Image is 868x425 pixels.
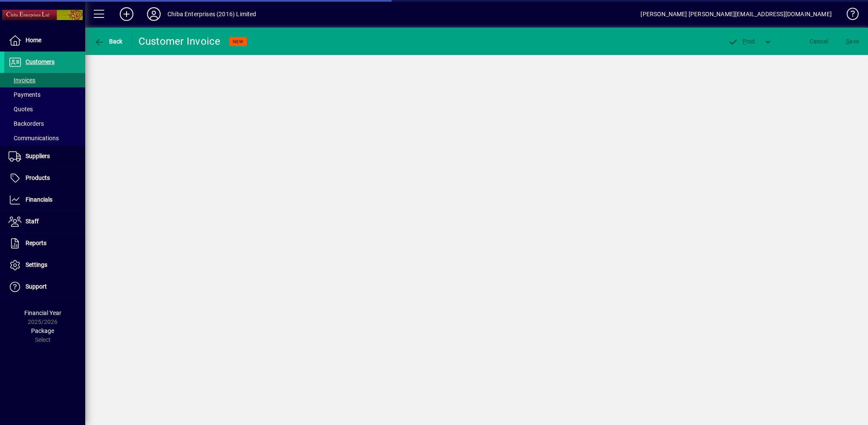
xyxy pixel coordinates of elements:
[26,240,46,246] span: Reports
[9,106,33,113] span: Quotes
[4,276,85,298] a: Support
[26,174,50,181] span: Products
[640,7,832,21] div: [PERSON_NAME] [PERSON_NAME][EMAIL_ADDRESS][DOMAIN_NAME]
[9,120,44,127] span: Backorders
[724,34,760,49] button: Post
[9,135,59,142] span: Communications
[138,35,221,48] div: Customer Invoice
[844,34,861,49] button: Save
[24,309,61,316] span: Financial Year
[4,146,85,167] a: Suppliers
[26,261,47,268] span: Settings
[4,30,85,51] a: Home
[26,196,52,203] span: Financials
[4,189,85,211] a: Financials
[4,254,85,276] a: Settings
[4,73,85,87] a: Invoices
[26,218,39,225] span: Staff
[4,102,85,116] a: Quotes
[743,38,747,45] span: P
[113,6,140,22] button: Add
[92,34,125,49] button: Back
[728,38,756,45] span: ost
[9,77,35,84] span: Invoices
[26,37,41,43] span: Home
[94,38,123,45] span: Back
[4,168,85,189] a: Products
[4,233,85,254] a: Reports
[26,153,50,159] span: Suppliers
[167,7,257,21] div: Chiba Enterprises (2016) Limited
[4,131,85,145] a: Communications
[846,35,859,48] span: ave
[840,2,857,29] a: Knowledge Base
[4,211,85,232] a: Staff
[26,58,55,65] span: Customers
[4,116,85,131] a: Backorders
[85,34,132,49] app-page-header-button: Back
[140,6,167,22] button: Profile
[26,283,47,290] span: Support
[846,38,849,45] span: S
[4,87,85,102] a: Payments
[233,39,243,44] span: NEW
[9,91,40,98] span: Payments
[31,327,54,334] span: Package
